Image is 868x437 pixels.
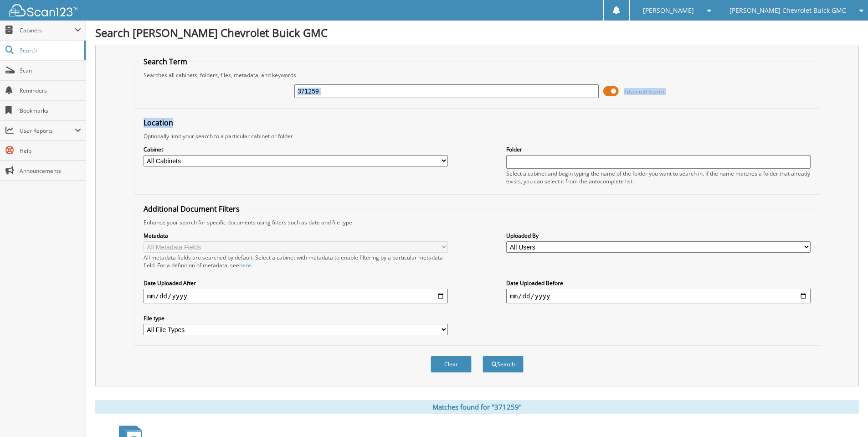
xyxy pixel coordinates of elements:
label: Metadata [144,232,448,239]
span: User Reports [20,127,75,135]
span: Scan [20,67,81,74]
h1: Search [PERSON_NAME] Chevrolet Buick GMC [95,25,859,40]
input: start [144,289,448,303]
legend: Location [139,118,178,128]
div: Enhance your search for specific documents using filters such as date and file type. [139,218,815,226]
img: scan123-logo-white.svg [9,4,77,16]
span: [PERSON_NAME] [643,8,694,13]
div: Searches all cabinets, folders, files, metadata, and keywords [139,71,815,79]
div: Matches found for "371259" [95,400,859,414]
label: Date Uploaded Before [506,279,811,287]
span: Announcements [20,167,81,175]
span: Reminders [20,87,81,94]
button: Search [483,356,524,373]
div: Optionally limit your search to a particular cabinet or folder [139,132,815,140]
label: Date Uploaded After [144,279,448,287]
button: Clear [431,356,472,373]
span: Bookmarks [20,107,81,114]
legend: Search Term [139,57,192,67]
label: Uploaded By [506,232,811,239]
span: Help [20,147,81,155]
label: Cabinet [144,146,448,153]
div: All metadata fields are searched by default. Select a cabinet with metadata to enable filtering b... [144,254,448,269]
legend: Additional Document Filters [139,204,244,214]
span: Advanced Search [624,88,664,95]
label: Folder [506,146,811,153]
input: end [506,289,811,303]
span: [PERSON_NAME] Chevrolet Buick GMC [729,8,846,13]
iframe: Chat Widget [822,393,868,437]
label: File type [144,314,448,322]
a: here [239,261,251,269]
span: Search [20,47,80,54]
div: Select a cabinet and begin typing the name of the folder you want to search in. If the name match... [506,170,811,185]
span: Cabinets [20,26,75,34]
